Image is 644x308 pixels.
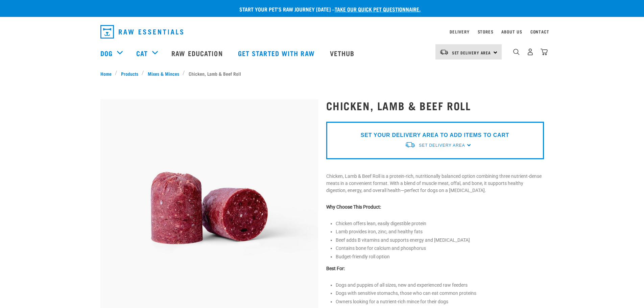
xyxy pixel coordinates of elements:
[336,298,544,305] p: Owners looking for a nutrient-rich mince for their dogs
[117,70,142,77] a: Products
[336,245,544,252] p: Contains bone for calcium and phosphorus
[323,40,363,67] a: Vethub
[336,253,544,260] p: Budget-friendly roll option
[439,49,449,55] img: van-moving.png
[326,266,345,271] strong: Best For:
[335,7,421,10] a: take our quick pet questionnaire.
[136,48,148,58] a: Cat
[100,25,183,39] img: Raw Essentials Logo
[100,70,544,77] nav: breadcrumbs
[361,131,509,139] p: SET YOUR DELIVERY AREA TO ADD ITEMS TO CART
[513,49,520,55] img: home-icon-1@2x.png
[527,48,534,55] img: user.png
[541,48,548,55] img: home-icon@2x.png
[326,173,544,194] p: Chicken, Lamb & Beef Roll is a protein-rich, nutritionally balanced option combining three nutrie...
[100,48,113,58] a: Dog
[336,282,544,289] p: Dogs and puppies of all sizes, new and experienced raw feeders
[231,40,323,67] a: Get started with Raw
[336,237,544,244] p: Beef adds B vitamins and supports energy and [MEDICAL_DATA]
[165,40,231,67] a: Raw Education
[478,30,494,33] a: Stores
[95,22,549,41] nav: dropdown navigation
[336,220,544,227] p: Chicken offers lean, easily digestible protein
[419,143,465,148] span: Set Delivery Area
[326,99,544,112] h1: Chicken, Lamb & Beef Roll
[450,30,469,33] a: Delivery
[336,290,544,297] p: Dogs with sensitive stomachs, those who can eat common proteins
[144,70,183,77] a: Mixes & Minces
[100,70,115,77] a: Home
[530,30,549,33] a: Contact
[336,228,544,235] p: Lamb provides iron, zinc, and healthy fats
[452,51,491,54] span: Set Delivery Area
[326,204,381,210] strong: Why Choose This Product:
[501,30,522,33] a: About Us
[405,141,415,148] img: van-moving.png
